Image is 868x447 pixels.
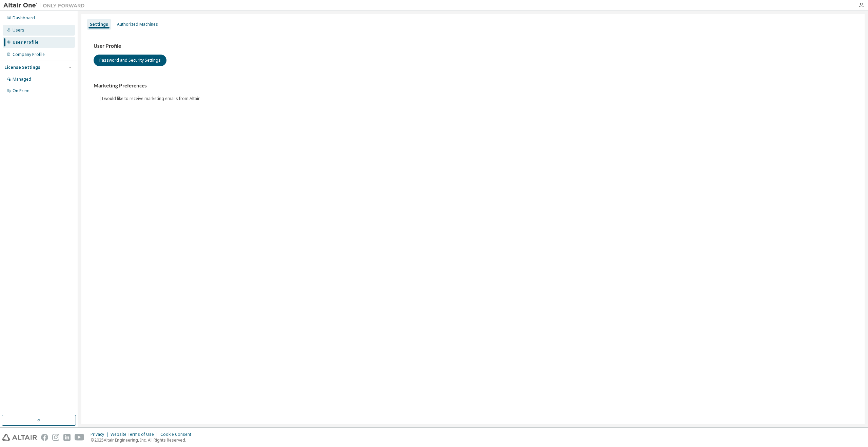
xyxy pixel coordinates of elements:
button: Password and Security Settings [94,55,166,66]
h3: Marketing Preferences [94,82,852,89]
div: Managed [13,77,31,82]
div: Authorized Machines [117,22,158,27]
div: License Settings [4,65,40,70]
img: linkedin.svg [63,434,71,441]
label: I would like to receive marketing emails from Altair [102,95,201,103]
div: Dashboard [13,15,35,21]
div: Settings [90,22,108,27]
div: User Profile [13,40,39,45]
img: facebook.svg [41,434,48,441]
img: youtube.svg [75,434,84,441]
img: instagram.svg [52,434,59,441]
div: Privacy [91,432,111,437]
div: Cookie Consent [160,432,195,437]
div: On Prem [13,88,29,94]
div: Company Profile [13,52,45,57]
p: © 2025 Altair Engineering, Inc. All Rights Reserved. [91,437,195,443]
img: altair_logo.svg [2,434,37,441]
div: Users [13,27,24,33]
h3: User Profile [94,43,852,49]
img: Altair One [3,2,88,9]
div: Website Terms of Use [111,432,160,437]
